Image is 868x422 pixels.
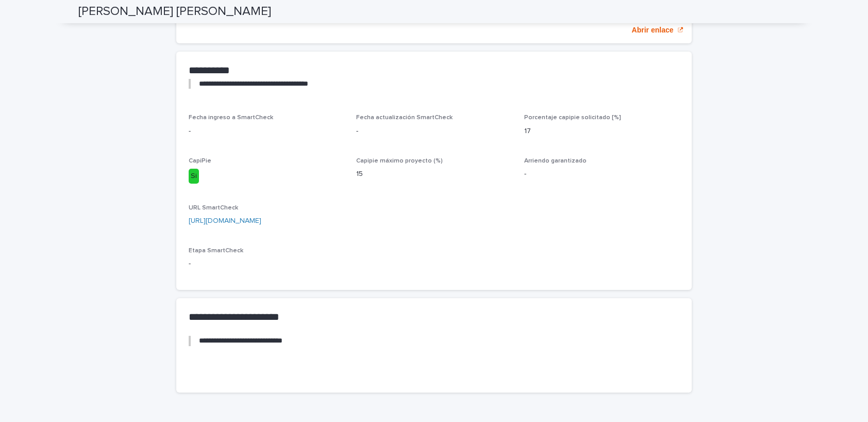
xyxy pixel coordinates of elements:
[189,258,344,269] p: -
[632,26,674,35] p: Abrir enlace
[78,4,271,19] h2: [PERSON_NAME] [PERSON_NAME]
[524,126,679,137] p: 17
[189,115,273,121] span: Fecha ingreso a SmartCheck
[356,126,511,137] p: -
[524,169,679,180] p: -
[356,158,443,164] span: Capipie máximo proyecto (%)
[189,205,238,211] span: URL SmartCheck
[189,217,261,224] a: [URL][DOMAIN_NAME]
[524,158,587,164] span: Arriendo garantizado
[189,158,211,164] span: CapiPie
[189,248,243,254] span: Etapa SmartCheck
[189,169,199,184] div: Si
[524,115,621,121] span: Porcentaje capipie solicitado [%]
[356,115,453,121] span: Fecha actualización SmartCheck
[189,126,344,137] p: -
[356,169,511,180] p: 15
